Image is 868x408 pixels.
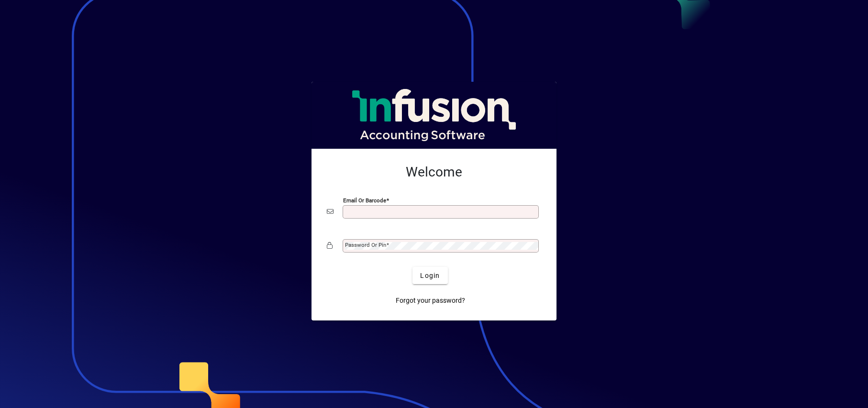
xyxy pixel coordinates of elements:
span: Forgot your password? [396,296,465,306]
h2: Welcome [327,164,541,180]
button: Login [412,267,447,284]
a: Forgot your password? [392,292,469,309]
mat-label: Email or Barcode [343,197,386,204]
span: Login [420,271,440,281]
mat-label: Password or Pin [345,242,386,248]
